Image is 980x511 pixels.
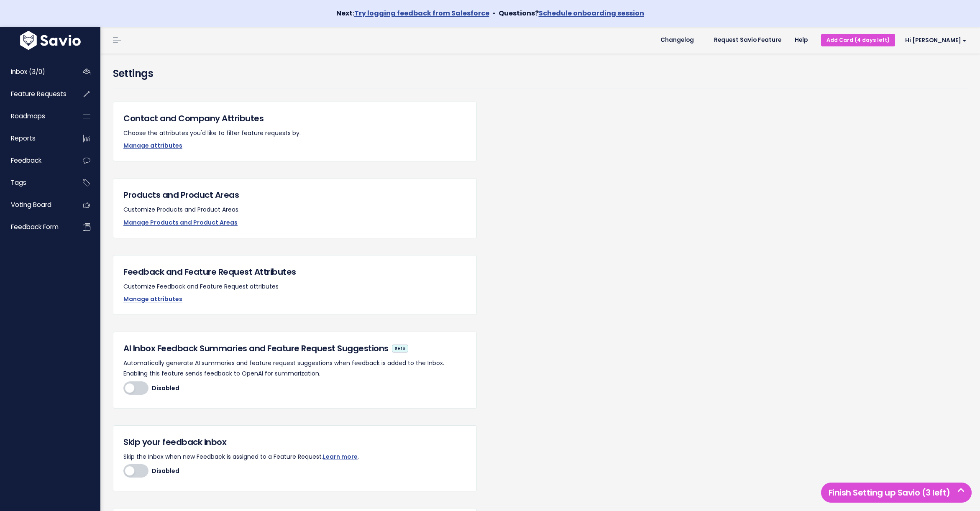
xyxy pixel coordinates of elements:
a: Manage attributes [123,141,182,150]
a: Feature Requests [2,84,69,104]
span: Feature Requests [11,89,67,98]
span: Reports [11,134,36,143]
span: Disabled [152,464,179,478]
a: Manage attributes [123,295,182,303]
a: Try logging feedback from Salesforce [354,8,489,18]
a: Schedule onboarding session [539,8,644,18]
span: Feedback [11,156,41,165]
p: Skip the Inbox when new Feedback is assigned to a Feature Request. . [123,452,466,462]
a: Hi [PERSON_NAME] [895,34,973,47]
a: Roadmaps [2,107,69,126]
p: Customize Products and Product Areas. [123,204,466,215]
a: Add Card (4 days left) [821,34,895,46]
strong: Questions? [499,8,644,18]
a: Learn more [323,452,358,461]
a: Feedback form [2,217,69,237]
a: Manage Products and Product Areas [123,218,238,227]
h5: Feedback and Feature Request Attributes [123,266,466,278]
h5: Products and Product Areas [123,189,466,201]
p: Customize Feedback and Feature Request attributes [123,281,466,292]
a: Help [788,34,814,46]
h5: Skip your feedback inbox [123,436,466,448]
span: Inbox (3/0) [11,67,45,76]
strong: Beta [394,346,405,351]
strong: Next: [336,8,489,18]
span: Feedback form [11,222,59,231]
span: • [493,8,495,18]
img: logo-white.9d6f32f41409.svg [18,31,83,50]
h5: AI Inbox Feedback Summaries and Feature Request Suggestions [123,342,466,355]
span: Voting Board [11,200,51,209]
a: Inbox (3/0) [2,62,69,82]
h5: Finish Setting up Savio (3 left) [825,486,968,499]
h4: Settings [113,66,967,81]
a: Tags [2,173,69,192]
a: Feedback [2,151,69,170]
a: Reports [2,129,69,148]
span: Hi [PERSON_NAME] [905,37,967,43]
a: Voting Board [2,195,69,215]
p: Automatically generate AI summaries and feature request suggestions when feedback is added to the... [123,358,466,379]
span: Roadmaps [11,112,45,120]
a: Request Savio Feature [707,34,788,46]
span: Disabled [152,381,179,395]
h5: Contact and Company Attributes [123,112,466,125]
span: Changelog [660,37,694,43]
p: Choose the attributes you'd like to filter feature requests by. [123,128,466,138]
span: Tags [11,178,26,187]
